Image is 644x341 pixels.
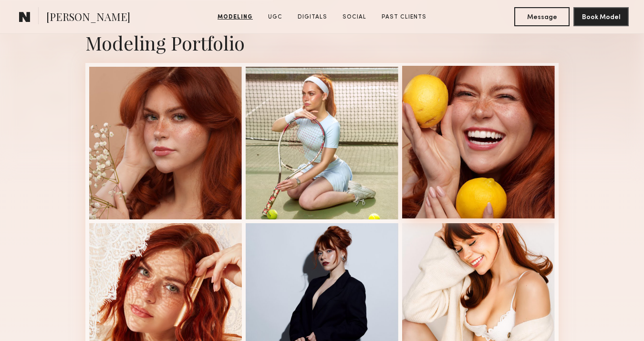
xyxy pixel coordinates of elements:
a: UGC [264,13,286,21]
div: Modeling Portfolio [85,30,559,55]
a: Social [339,13,370,21]
button: Message [514,7,570,26]
a: Digitals [294,13,331,21]
a: Past Clients [378,13,430,21]
button: Book Model [573,7,629,26]
a: Modeling [214,13,257,21]
span: [PERSON_NAME] [46,10,130,26]
a: Book Model [573,12,629,21]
